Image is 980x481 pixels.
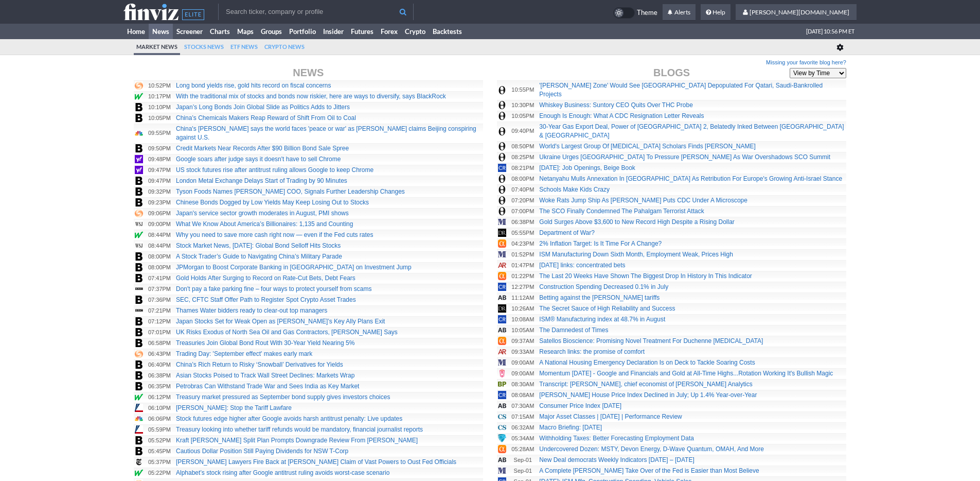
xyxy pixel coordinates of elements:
[539,456,694,463] a: New Deal democrats Weekly Indicators [DATE] – [DATE]
[750,8,849,16] span: [PERSON_NAME][DOMAIN_NAME]
[539,175,842,182] a: Netanyahu Mulls Annexation In [GEOGRAPHIC_DATA] As Retribution For Europe's Growing Anti-Israel S...
[144,251,175,262] td: 08:00PM
[507,433,538,444] td: 05:34AM
[176,199,369,206] a: Chinese Bonds Dogged by Low Yields May Keep Losing Out to Stocks
[144,327,175,338] td: 07:01PM
[144,230,175,240] td: 08:44PM
[144,446,175,457] td: 05:45PM
[257,24,286,39] a: Groups
[176,156,341,163] a: Google soars after judge says it doesn't have to sell Chrome
[176,285,371,293] a: Don't pay a fake parking fine – four ways to protect yourself from scams
[507,249,538,260] td: 01:52PM
[144,262,175,273] td: 08:00PM
[507,303,538,314] td: 10:26AM
[507,163,538,174] td: 08:21PM
[144,91,175,102] td: 10:17PM
[653,67,690,78] span: Blogs
[176,274,355,282] a: Gold Holds After Surging to Record on Rate-Cut Bets, Debt Fears
[701,4,730,21] a: Help
[144,176,175,186] td: 09:47PM
[539,424,602,431] a: Macro Briefing: [DATE]
[507,184,538,195] td: 07:40PM
[176,383,359,390] a: Petrobras Can Withstand Trade War and Sees India as Key Market
[176,104,350,111] a: Japan’s Long Bonds Join Global Slide as Politics Adds to Jitters
[539,294,660,301] a: Betting against the [PERSON_NAME] tariffs
[144,208,175,219] td: 09:06PM
[176,125,476,141] a: China's [PERSON_NAME] says the world faces 'peace or war' as [PERSON_NAME] claims Beijing conspir...
[663,4,696,21] a: Alerts
[286,24,319,39] a: Portfolio
[176,318,385,325] a: Japan Stocks Set for Weak Open as [PERSON_NAME]’s Key Ally Plans Exit
[507,174,538,184] td: 08:00PM
[766,59,846,67] a: Missing your favorite blog here?
[182,39,226,55] a: Stocks News
[539,186,610,193] a: Schools Make Kids Crazy
[144,468,175,478] td: 05:22PM
[176,220,353,228] a: What We Know About America’s Billionaires: 1,135 and Counting
[377,24,401,39] a: Forex
[507,152,538,163] td: 08:25PM
[144,316,175,327] td: 07:12PM
[507,238,538,249] td: 04:23PM
[507,314,538,325] td: 10:08AM
[507,325,538,336] td: 10:05AM
[144,435,175,446] td: 05:52PM
[507,100,538,111] td: 10:30PM
[176,188,405,195] a: Tyson Foods Names [PERSON_NAME] COO, Signals Further Leadership Changes
[539,391,757,399] a: [PERSON_NAME] House Price Index Declined in July; Up 1.4% Year-over-Year
[176,242,341,249] a: Stock Market News, [DATE]: Global Bond Selloff Hits Stocks
[176,393,390,401] a: Treasury market pressured as September bond supply gives investors choices
[539,143,755,150] a: World's Largest Group Of [MEDICAL_DATA] Scholars Finds [PERSON_NAME]
[539,413,682,420] a: Major Asset Classes | [DATE] | Performance Review
[507,282,538,293] td: 12:27PM
[507,466,538,476] td: Sep-01
[507,141,538,152] td: 08:50PM
[507,195,538,206] td: 07:20PM
[539,348,645,355] a: Research links: the promise of comfort
[507,401,538,411] td: 07:30AM
[176,231,373,238] a: Why you need to save more cash right now — even if the Fed cuts rates
[539,272,752,280] a: The Last 20 Weeks Have Shown The Biggest Drop In History In This Indicator
[429,24,466,39] a: Backtests
[144,273,175,284] td: 07:41PM
[176,448,348,455] a: Cautious Dollar Position Still Paying Dividends for NSW T-Corp
[539,82,823,98] a: '[PERSON_NAME] Zone' Would See [GEOGRAPHIC_DATA] Depopulated For Qatari, Saudi-Bankrolled Projects
[507,357,538,368] td: 09:00AM
[144,457,175,468] td: 05:37PM
[507,444,538,455] td: 05:28AM
[173,24,206,39] a: Screener
[176,372,354,379] a: Asian Stocks Poised to Track Wall Street Declines: Markets Wrap
[539,153,830,161] a: Ukraine Urges [GEOGRAPHIC_DATA] To Pressure [PERSON_NAME] As War Overshadows SCO Summit
[144,338,175,349] td: 06:58PM
[176,437,418,444] a: Kraft [PERSON_NAME] Split Plan Prompts Downgrade Review From [PERSON_NAME]
[206,24,234,39] a: Charts
[539,197,747,204] a: Woke Rats Jump Ship As [PERSON_NAME] Puts CDC Under A Microscope
[539,229,595,236] a: Department of War?
[507,80,538,100] td: 10:55PM
[507,122,538,141] td: 09:40PM
[736,4,857,21] a: [PERSON_NAME][DOMAIN_NAME]
[176,350,312,357] a: Trading Day: 'September effect' makes early mark
[176,145,349,152] a: Credit Markets Near Records After $90 Billion Bond Sale Spree
[539,240,662,247] a: 2% Inflation Target: Is It Time For A Change?
[144,359,175,370] td: 06:40PM
[144,424,175,435] td: 05:59PM
[144,143,175,154] td: 09:50PM
[539,327,608,334] a: The Damnedest of Times
[144,381,175,392] td: 06:35PM
[539,435,694,442] a: Withholding Taxes: Better Forecasting Employment Data
[144,305,175,316] td: 07:21PM
[176,264,412,271] a: JPMorgan to Boost Corporate Banking in [GEOGRAPHIC_DATA] on Investment Jump
[539,337,763,345] a: Satellos Bioscience: Promising Novel Treatment For Duchenne [MEDICAL_DATA]
[507,217,538,228] td: 06:38PM
[539,305,675,312] a: The Secret Sauce of High Reliability and Success
[176,426,423,433] a: Treasury looking into whether tariff refunds would be mandatory, financial journalist reports
[176,415,402,422] a: Stock futures edge higher after Google avoids harsh antitrust penalty: Live updates
[539,123,844,139] a: 30-Year Gas Export Deal, Power of [GEOGRAPHIC_DATA] 2, Belatedly Inked Between [GEOGRAPHIC_DATA] ...
[144,295,175,305] td: 07:36PM
[144,370,175,381] td: 06:38PM
[539,251,733,258] a: ISM Manufacturing Down Sixth Month, Employment Weak, Prices High
[144,219,175,230] td: 09:00PM
[539,262,625,269] a: [DATE] links: concentrated bets
[539,316,665,323] a: ISM® Manufacturing index at 48.7% in August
